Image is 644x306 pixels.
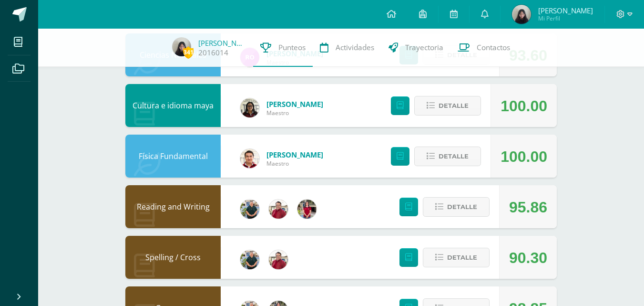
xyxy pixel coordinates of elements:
[125,185,221,228] div: Reading and Writing
[240,200,259,219] img: d3b263647c2d686994e508e2c9b90e59.png
[125,236,221,279] div: Spelling / Cross
[477,42,510,53] span: Contactos
[414,147,481,166] button: Detalle
[125,135,221,178] div: Física Fundamental
[447,198,477,216] span: Detalle
[172,37,191,56] img: b98dcfdf1e9a445b6df2d552ad5736ea.png
[538,14,593,22] span: Mi Perfil
[423,197,490,217] button: Detalle
[240,98,259,117] img: c64be9d0b6a0f58b034d7201874f2d94.png
[269,250,288,269] img: 4433c8ec4d0dcbe293dd19cfa8535420.png
[423,248,490,267] button: Detalle
[266,99,323,109] a: [PERSON_NAME]
[183,46,194,58] span: 341
[509,186,547,229] div: 95.86
[501,135,547,178] div: 100.00
[512,5,531,24] img: b98dcfdf1e9a445b6df2d552ad5736ea.png
[439,97,469,115] span: Detalle
[538,6,593,15] span: [PERSON_NAME]
[198,48,228,58] a: 2016014
[240,250,259,269] img: d3b263647c2d686994e508e2c9b90e59.png
[125,84,221,127] div: Cultura e idioma maya
[269,200,288,219] img: 4433c8ec4d0dcbe293dd19cfa8535420.png
[501,84,547,127] div: 100.00
[414,96,481,116] button: Detalle
[509,236,547,279] div: 90.30
[336,42,374,53] span: Actividades
[450,29,517,67] a: Contactos
[266,109,323,117] span: Maestro
[278,42,306,53] span: Punteos
[266,150,323,159] a: [PERSON_NAME]
[405,42,443,53] span: Trayectoria
[198,38,246,48] a: [PERSON_NAME]
[313,29,381,67] a: Actividades
[381,29,450,67] a: Trayectoria
[447,249,477,266] span: Detalle
[439,148,469,165] span: Detalle
[266,159,323,168] span: Maestro
[297,200,317,219] img: ea60e6a584bd98fae00485d881ebfd6b.png
[253,29,313,67] a: Punteos
[240,149,259,168] img: 76b79572e868f347d82537b4f7bc2cf5.png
